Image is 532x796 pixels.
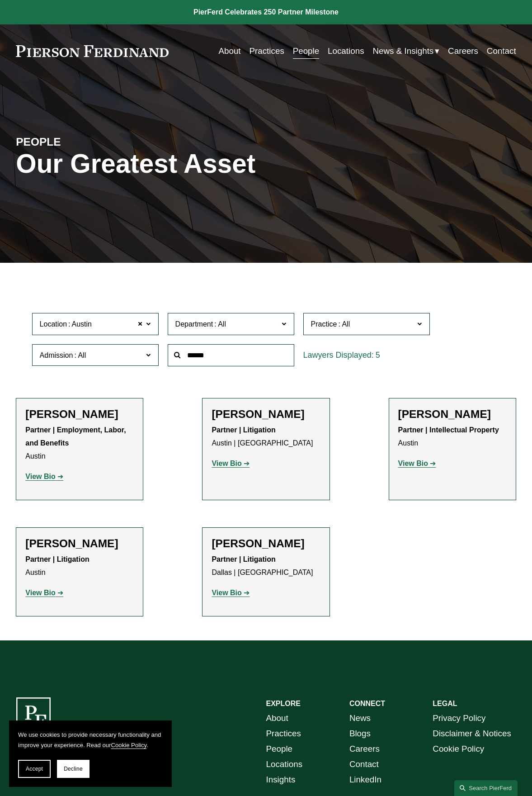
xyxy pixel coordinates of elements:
section: Cookie banner [9,720,172,787]
a: Practices [266,726,301,741]
a: LinkedIn [349,772,381,787]
span: Location [40,320,67,328]
h1: Our Greatest Asset [16,149,349,179]
a: View Bio [398,460,436,467]
span: Decline [64,766,83,772]
strong: View Bio [398,460,428,467]
p: Austin [25,424,134,463]
a: View Bio [212,589,250,597]
a: folder dropdown [372,43,439,60]
a: View Bio [25,589,63,597]
span: Practice [311,320,337,328]
span: Accept [26,766,43,772]
p: We use cookies to provide necessary functionality and improve your experience. Read our . [18,730,163,751]
p: Austin | [GEOGRAPHIC_DATA] [212,424,320,450]
strong: Partner | Litigation [25,555,89,563]
a: Locations [266,757,303,772]
h2: [PERSON_NAME] [212,537,320,550]
a: Careers [349,741,380,757]
h2: [PERSON_NAME] [398,407,507,421]
strong: CONNECT [349,700,385,707]
a: Locations [328,43,364,60]
span: 5 [376,351,380,360]
a: Cookie Policy [433,741,484,757]
strong: Partner | Litigation [212,426,275,434]
strong: View Bio [25,473,55,480]
strong: Partner | Litigation [212,555,275,563]
a: People [266,741,293,757]
a: View Bio [25,473,63,480]
button: Accept [18,760,51,778]
a: Cookie Policy [111,742,147,749]
p: Austin [398,424,507,450]
h2: [PERSON_NAME] [212,407,320,421]
strong: LEGAL [433,700,457,707]
button: Decline [57,760,89,778]
a: Blogs [349,726,371,741]
a: Practices [249,43,284,60]
a: About [266,711,288,726]
a: Insights [266,772,296,787]
h2: [PERSON_NAME] [25,407,134,421]
a: Contact [349,757,379,772]
p: Dallas | [GEOGRAPHIC_DATA] [212,553,320,579]
a: Contact [487,43,516,60]
strong: View Bio [25,589,55,597]
strong: Partner | Intellectual Property [398,426,499,434]
a: View Bio [212,460,250,467]
a: People [293,43,320,60]
span: News & Insights [372,43,433,59]
a: About [218,43,240,60]
strong: View Bio [212,589,241,597]
span: Admission [40,351,73,359]
a: Careers [448,43,478,60]
p: Austin [25,553,134,579]
h2: [PERSON_NAME] [25,537,134,550]
a: Privacy Policy [433,711,485,726]
strong: View Bio [212,460,241,467]
strong: Partner | Employment, Labor, and Benefits [25,426,128,447]
a: Disclaimer & Notices [433,726,511,741]
span: Department [175,320,213,328]
span: Austin [72,318,92,330]
strong: EXPLORE [266,700,301,707]
a: Search this site [454,780,518,796]
a: News [349,711,371,726]
h4: PEOPLE [16,135,141,149]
